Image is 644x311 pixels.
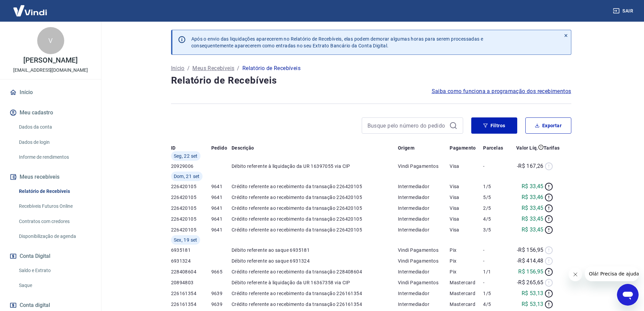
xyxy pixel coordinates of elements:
a: Meus Recebíveis [192,64,234,72]
p: Crédito referente ao recebimento da transação 226161354 [232,301,398,308]
a: Saiba como funciona a programação dos recebimentos [432,87,571,95]
p: Relatório de Recebíveis [242,64,301,72]
p: R$ 53,13 [522,289,544,297]
p: -R$ 167,26 [517,162,544,170]
p: Valor Líq. [516,145,538,151]
iframe: Fechar mensagem [569,268,582,281]
button: Filtros [471,117,517,134]
p: R$ 53,13 [522,300,544,308]
p: 1/5 [483,183,508,190]
p: Intermediador [398,216,450,222]
p: 226420105 [171,205,211,212]
p: Crédito referente ao recebimento da transação 228408604 [232,268,398,275]
a: Informe de rendimentos [16,150,93,164]
button: Conta Digital [8,249,93,264]
p: / [237,64,239,72]
p: 4/5 [483,216,508,222]
p: 2/5 [483,205,508,212]
p: Vindi Pagamentos [398,258,450,264]
p: Pix [450,247,483,253]
span: Seg, 22 set [174,153,198,159]
p: 20894803 [171,279,211,286]
p: Débito referente à liquidação da UR 16397055 via CIP [232,163,398,170]
p: Pedido [211,145,227,151]
button: Sair [612,5,636,17]
p: 9639 [211,290,232,297]
p: Crédito referente ao recebimento da transação 226420105 [232,183,398,190]
p: 6931324 [171,258,211,264]
p: Parcelas [483,145,503,151]
p: 9639 [211,301,232,308]
p: 5/5 [483,194,508,201]
p: Crédito referente ao recebimento da transação 226420105 [232,205,398,212]
span: Dom, 21 set [174,173,200,180]
p: 228408604 [171,268,211,275]
p: Pix [450,258,483,264]
p: 20929006 [171,163,211,170]
p: Intermediador [398,183,450,190]
p: R$ 156,95 [518,268,544,276]
p: Visa [450,205,483,212]
p: Intermediador [398,205,450,212]
p: Visa [450,183,483,190]
p: R$ 33,45 [522,226,544,234]
p: Intermediador [398,301,450,308]
p: Vindi Pagamentos [398,247,450,253]
p: Após o envio das liquidações aparecerem no Relatório de Recebíveis, elas podem demorar algumas ho... [191,36,483,49]
button: Meu cadastro [8,105,93,120]
p: - [483,258,508,264]
p: Início [171,64,185,72]
p: / [187,64,190,72]
p: Crédito referente ao recebimento da transação 226420105 [232,226,398,233]
p: Mastercard [450,279,483,286]
p: -R$ 156,95 [517,246,544,254]
p: Visa [450,194,483,201]
span: Conta digital [20,301,50,310]
p: 1/1 [483,268,508,275]
p: Vindi Pagamentos [398,279,450,286]
p: 3/5 [483,226,508,233]
iframe: Botão para abrir a janela de mensagens [617,284,639,306]
p: 226420105 [171,226,211,233]
p: Débito referente ao saque 6935181 [232,247,398,253]
p: 226161354 [171,301,211,308]
p: R$ 33,45 [522,215,544,223]
p: Visa [450,216,483,222]
a: Recebíveis Futuros Online [16,199,93,213]
p: 9665 [211,268,232,275]
p: -R$ 265,65 [517,279,544,287]
p: Crédito referente ao recebimento da transação 226420105 [232,216,398,222]
p: Débito referente à liquidação da UR 16367358 via CIP [232,279,398,286]
button: Meus recebíveis [8,170,93,184]
p: 226161354 [171,290,211,297]
div: V [37,27,64,54]
p: Intermediador [398,268,450,275]
p: Origem [398,145,414,151]
p: 9641 [211,226,232,233]
span: Olá! Precisa de ajuda? [4,5,57,10]
a: Saldo e Extrato [16,264,93,277]
p: Intermediador [398,226,450,233]
a: Relatório de Recebíveis [16,184,93,198]
p: 4/5 [483,301,508,308]
p: Pagamento [450,145,476,151]
img: Vindi [8,0,52,21]
a: Dados de login [16,135,93,149]
p: ID [171,145,176,151]
p: 9641 [211,194,232,201]
p: Intermediador [398,194,450,201]
p: 226420105 [171,183,211,190]
p: 1/5 [483,290,508,297]
span: Sex, 19 set [174,237,197,243]
a: Início [8,85,93,100]
p: Visa [450,226,483,233]
p: Tarifas [544,145,560,151]
p: Crédito referente ao recebimento da transação 226420105 [232,194,398,201]
p: Mastercard [450,301,483,308]
iframe: Mensagem da empresa [585,266,639,281]
p: 6935181 [171,247,211,253]
p: Pix [450,268,483,275]
p: 9641 [211,216,232,222]
p: - [483,163,508,170]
